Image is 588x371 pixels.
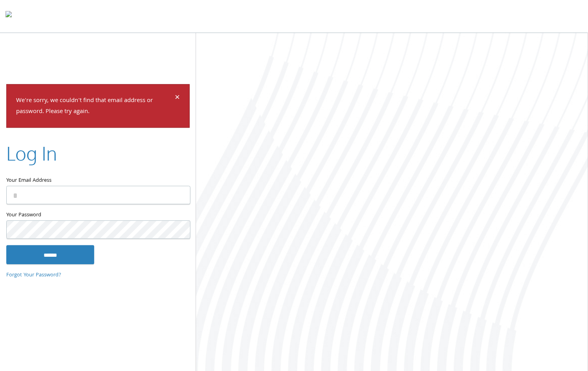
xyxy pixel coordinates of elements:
label: Your Password [6,211,190,221]
img: todyl-logo-dark.svg [5,8,12,24]
p: We're sorry, we couldn't find that email address or password. Please try again. [16,95,174,118]
button: Dismiss alert [175,94,180,103]
a: Forgot Your Password? [6,271,61,280]
span: × [175,91,180,106]
h2: Log In [6,141,57,167]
